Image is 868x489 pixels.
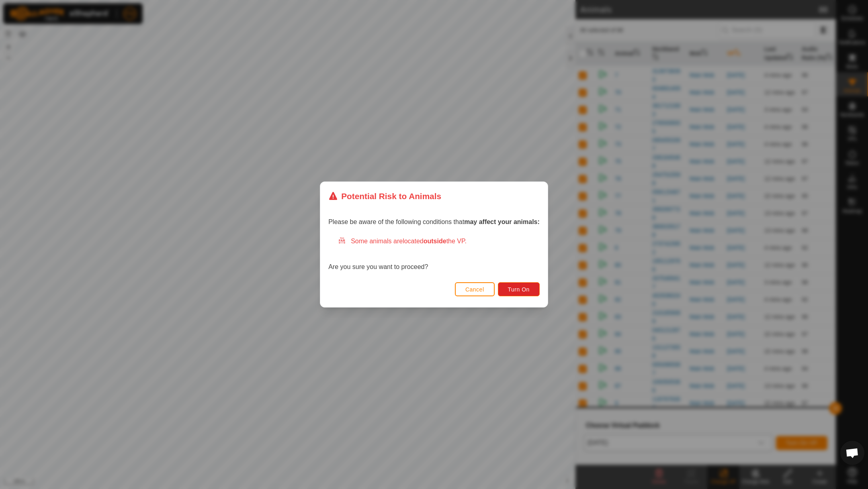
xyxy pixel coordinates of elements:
[338,236,540,246] div: Some animals are
[403,238,467,244] span: located the VP.
[455,282,495,296] button: Cancel
[328,190,441,202] div: Potential Risk to Animals
[508,286,530,293] span: Turn On
[328,236,540,272] div: Are you sure you want to proceed?
[424,238,446,244] strong: outside
[498,282,540,296] button: Turn On
[465,286,484,293] span: Cancel
[464,218,540,225] strong: may affect your animals:
[840,441,864,465] a: Open chat
[328,218,540,225] span: Please be aware of the following conditions that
